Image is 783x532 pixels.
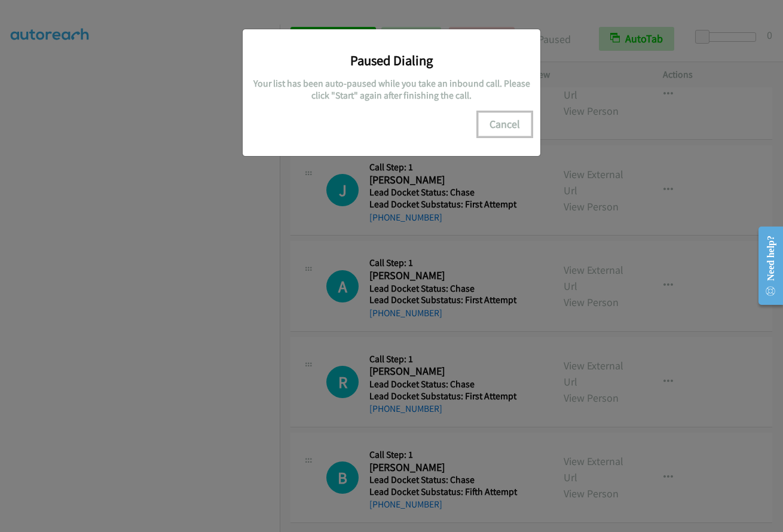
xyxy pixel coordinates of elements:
[252,78,531,101] h5: Your list has been auto-paused while you take an inbound call. Please click "Start" again after f...
[748,218,783,313] iframe: Resource Center
[252,52,531,69] h3: Paused Dialing
[478,112,531,136] button: Cancel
